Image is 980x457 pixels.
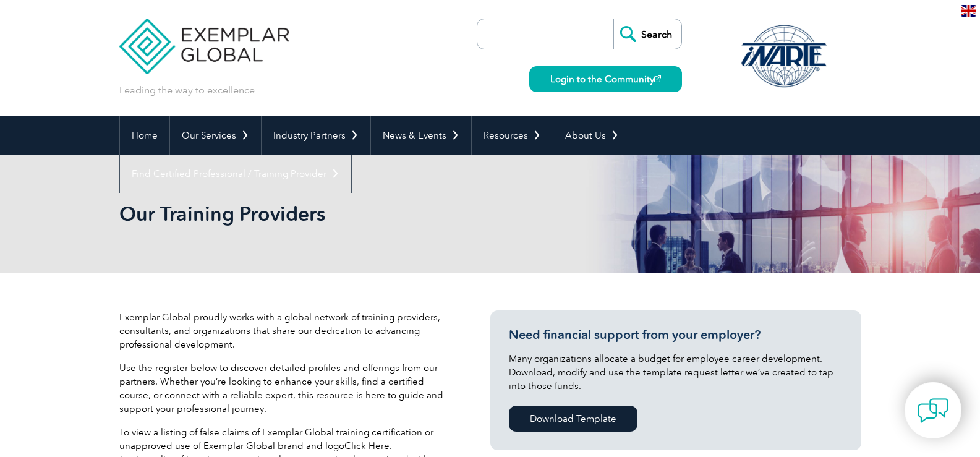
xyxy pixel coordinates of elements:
img: contact-chat.png [918,395,948,426]
a: News & Events [371,116,471,155]
a: Find Certified Professional / Training Provider [120,155,351,193]
p: Many organizations allocate a budget for employee career development. Download, modify and use th... [509,352,843,393]
a: Login to the Community [529,66,682,92]
a: About Us [553,116,631,155]
p: Use the register below to discover detailed profiles and offerings from our partners. Whether you... [119,361,453,416]
input: Search [613,19,681,49]
img: en [961,5,976,17]
h2: Our Training Providers [119,204,639,224]
p: Leading the way to excellence [119,83,255,97]
a: Industry Partners [262,116,370,155]
a: Download Template [509,406,637,432]
a: Click Here [344,440,390,451]
a: Our Services [170,116,261,155]
a: Home [120,116,169,155]
a: Resources [472,116,553,155]
h3: Need financial support from your employer? [509,327,843,343]
p: Exemplar Global proudly works with a global network of training providers, consultants, and organ... [119,310,453,351]
img: open_square.png [654,75,661,82]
